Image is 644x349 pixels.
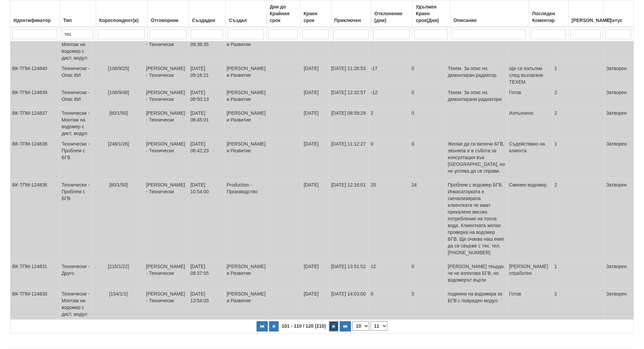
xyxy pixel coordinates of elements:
button: Последна страница [340,321,351,331]
th: Тип: No sort applied, activate to apply an ascending sort [60,0,96,27]
span: [215/1/22] [108,264,129,269]
th: Отговорник: No sort applied, activate to apply an ascending sort [148,0,189,27]
td: [DATE] [302,180,329,261]
td: [DATE] 08:42:23 [188,139,224,180]
td: Затворен [604,87,634,108]
td: [PERSON_NAME] - Технически [144,261,189,289]
td: Затворен [604,139,634,180]
span: Ще се изпълни след възлагане ТЕХЕМ. [509,66,543,85]
td: [PERSON_NAME] - Технически [144,180,189,261]
td: [DATE] 12:32:57 [329,87,369,108]
td: 0 [369,139,410,180]
td: 1 [552,261,604,289]
td: [DATE] 10:54:00 [188,180,224,261]
td: [DATE] 11:12:27 [329,139,369,180]
span: Сменен водомер. [509,182,548,188]
td: [DATE] 09:38:35 [188,32,224,63]
td: Затворен [604,32,634,63]
th: Създал: No sort applied, activate to apply an ascending sort [226,0,266,27]
button: Предишна страница [269,321,279,331]
td: Технически - Друго [60,261,93,289]
td: [DATE] 13:54:03 [188,289,224,320]
td: [PERSON_NAME] и Развитие [225,32,269,63]
td: Технически - Опис ВИ [60,63,93,87]
td: 2 [369,108,410,139]
span: [106/9/25] [108,66,129,71]
td: 2 [552,87,604,108]
td: Затворен [604,289,634,320]
td: 1 [552,32,604,63]
td: Технически - Монтаж на водомер с дист. модул [60,289,93,320]
span: [154/1/1] [109,291,128,297]
td: Затворен [604,108,634,139]
span: [80/1/50] [109,110,128,116]
td: [PERSON_NAME] - Технически [144,108,189,139]
th: Дни до Крайния срок: No sort applied, activate to apply an ascending sort [266,0,300,27]
td: [PERSON_NAME] и Развитие [225,139,269,180]
td: [DATE] 09:16:21 [188,63,224,87]
td: Технически - Проблем с БГВ [60,139,93,180]
td: [DATE] 14:51:06 [329,32,369,63]
td: ВК-ТПМ-124830 [10,289,60,320]
td: 24 [410,180,446,261]
td: 0 [410,63,446,87]
p: подмяна на водомера за БГВ с повреден модул. [448,290,505,304]
td: [PERSON_NAME] - Технически [144,289,189,320]
td: [PERSON_NAME] - Технически [144,139,189,180]
td: [PERSON_NAME] и Развитие [225,261,269,289]
td: -12 [369,87,410,108]
span: [80/1/50] [109,182,128,188]
td: 2 [552,289,604,320]
th: Удължен Краен срок(Дни): No sort applied, activate to apply an ascending sort [412,0,450,27]
span: Съдействано на клиента [509,141,545,153]
div: Краен срок [302,9,329,25]
p: [PERSON_NAME] твърди, че не използва БГВ, но водомерът върти [448,263,505,283]
td: 1 [552,63,604,87]
span: [PERSON_NAME] отработен [509,264,548,276]
td: 20 [369,180,410,261]
td: [DATE] [302,87,329,108]
td: ВК-ТПМ-124840 [10,63,60,87]
span: Изпълнено [509,110,533,116]
td: [PERSON_NAME] и Развитие [225,108,269,139]
th: Описание: No sort applied, activate to apply an ascending sort [450,0,529,27]
td: Технически - Опис ВИ [60,87,93,108]
td: Технически - Монтаж на водомер с дист. модул [60,108,93,139]
td: ВК-ТПМ-124841 [10,32,60,63]
td: 0 [410,32,446,63]
th: Идентификатор: No sort applied, activate to apply an ascending sort [10,0,60,27]
td: ВК-ТПМ-124836 [10,180,60,261]
td: [DATE] [302,32,329,63]
td: [DATE] [302,139,329,180]
td: [DATE] [302,63,329,87]
td: [DATE] [302,289,329,320]
td: Production - Производство [225,180,269,261]
td: 1 [552,139,604,180]
td: 2 [552,180,604,261]
span: Готов [509,90,521,95]
div: Създал [228,16,264,25]
td: Технически - Монтаж на водомер с дист. модул [60,32,93,63]
td: Затворен [604,180,634,261]
td: [DATE] 08:37:55 [188,261,224,289]
th: Последен Коментар: No sort applied, activate to apply an ascending sort [529,0,569,27]
button: Първа страница [257,321,268,331]
div: Приключен [333,16,369,25]
td: [PERSON_NAME] - Технически [144,87,189,108]
td: 0 [369,289,410,320]
td: [DATE] 08:59:29 [329,108,369,139]
span: Готов [509,291,521,297]
th: Кореспондент(и): No sort applied, activate to apply an ascending sort [96,0,148,27]
td: [DATE] 12:16:01 [329,180,369,261]
div: Статус [605,16,632,25]
td: [DATE] 08:45:01 [188,108,224,139]
p: Желае да си включи БГВ, звъняла е в събота за консултация във [GEOGRAPHIC_DATA], но не успява да ... [448,140,505,174]
div: Създаден [191,16,224,25]
td: Технически - Проблем с БГВ [60,180,93,261]
div: Последен Коментар [531,9,567,25]
td: [DATE] 13:51:52 [329,261,369,289]
td: 0 [410,108,446,139]
select: Страница номер [371,321,387,331]
td: 12 [369,261,410,289]
td: [PERSON_NAME] - Технически [144,63,189,87]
